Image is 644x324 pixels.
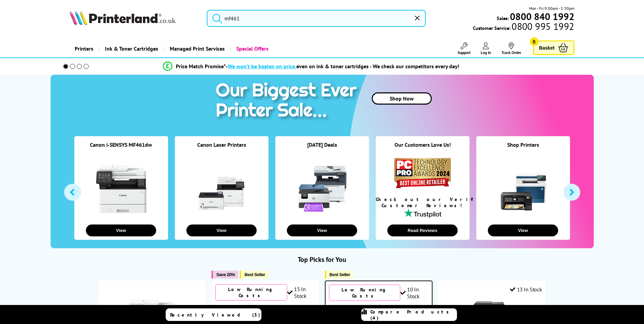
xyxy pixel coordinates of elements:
[230,40,274,57] a: Special Offers
[186,224,257,236] button: View
[458,42,471,55] a: Support
[325,271,354,278] button: Best Seller
[170,312,260,318] span: Recently Viewed (5)
[329,285,400,301] div: Low Running Costs
[370,309,457,321] span: Compare Products (4)
[330,272,350,277] span: Best Seller
[376,141,470,157] div: Our Customers Love Us!
[501,42,521,55] a: Track Order
[473,23,574,31] span: Customer Service:
[212,75,364,128] img: printer sale
[529,5,574,12] span: Mon - Fri 9:00am - 5:30pm
[90,141,152,148] a: Canon i-SENSYS MF461dw
[226,63,459,70] div: - even on ink & toner cartridges - We check our competitors every day!
[372,92,432,105] a: Shop Now
[98,40,163,57] a: Ink & Toner Cartridges
[176,63,226,70] span: Price Match Promise*
[511,23,574,30] span: 0800 995 1992
[228,63,296,70] span: We won’t be beaten on price,
[215,284,287,301] div: Low Running Costs
[70,40,98,57] a: Printers
[510,10,574,23] b: 0800 840 1992
[400,286,428,300] div: 10 In Stock
[497,15,509,21] span: Sales:
[244,272,265,277] span: Best Seller
[476,141,570,157] div: Shop Printers
[287,286,316,299] div: 15 In Stock
[481,42,491,55] a: Log In
[163,40,230,57] a: Managed Print Services
[387,224,458,236] button: Read Reviews
[287,224,357,236] button: View
[86,224,156,236] button: View
[70,10,198,26] a: Printerland Logo
[197,141,246,148] a: Canon Laser Printers
[488,224,558,236] button: View
[361,308,457,321] a: Compare Products (4)
[376,196,470,209] div: Check out our Verified Customer Reviews!
[509,13,574,20] a: 0800 840 1992
[166,308,261,321] a: Recently Viewed (5)
[70,10,176,25] img: Printerland Logo
[216,272,235,277] span: Save 20%
[510,286,542,293] div: 13 In Stock
[530,37,538,46] span: 0
[458,50,471,55] span: Support
[275,141,369,157] div: [DATE] Deals
[54,60,569,72] li: modal_Promise
[533,40,574,55] a: Basket 0
[105,40,158,57] span: Ink & Toner Cartridges
[539,43,555,52] span: Basket
[240,271,269,278] button: Best Seller
[211,271,238,278] button: Save 20%
[481,50,491,55] span: Log In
